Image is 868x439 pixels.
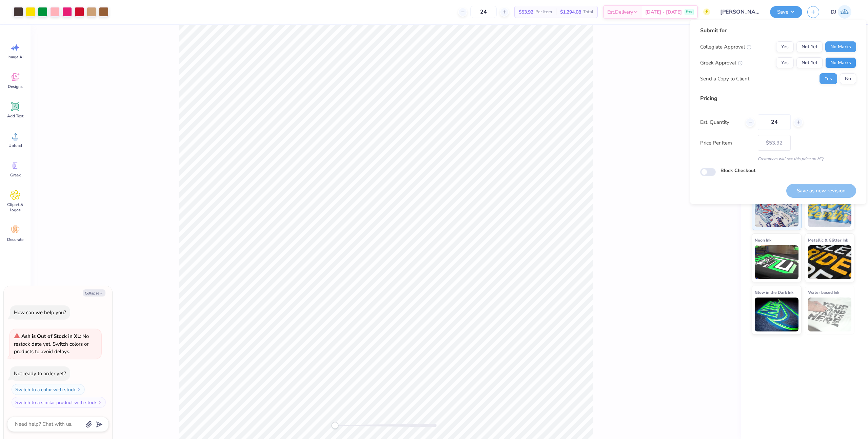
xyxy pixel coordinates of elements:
span: Decorate [7,237,23,242]
div: Send a Copy to Client [700,75,749,83]
span: Glow in the Dark Ink [755,289,793,296]
span: Per Item [535,8,552,16]
img: Glow in the Dark Ink [755,298,798,331]
span: Image AI [7,54,23,60]
div: Collegiate Approval [700,43,751,51]
label: Est. Quantity [700,118,741,126]
span: DJ [831,8,836,16]
input: – – [758,114,791,130]
img: Puff Ink [808,193,852,227]
div: Not ready to order yet? [14,370,66,377]
button: Switch to a similar product with stock [12,397,106,408]
div: Pricing [700,94,856,102]
a: DJ [828,5,854,19]
button: Yes [776,41,794,52]
span: Clipart & logos [4,202,26,213]
button: Yes [776,57,794,68]
button: No [840,73,856,84]
img: Switch to a color with stock [77,387,81,392]
label: Price Per Item [700,139,753,147]
img: Water based Ink [808,298,852,331]
span: Designs [8,84,23,89]
button: Switch to a color with stock [12,384,85,395]
span: Greek [10,172,21,178]
button: Collapse [83,289,105,297]
span: Upload [8,143,22,148]
label: Block Checkout [721,167,755,174]
span: Metallic & Glitter Ink [808,236,848,244]
div: Accessibility label [332,422,338,429]
span: [DATE] - [DATE] [645,8,682,16]
span: Neon Ink [755,236,771,244]
span: Est. Delivery [607,8,633,16]
div: Greek Approval [700,59,743,67]
img: Standard [755,193,798,227]
span: Free [686,9,692,14]
span: $1,294.08 [560,8,581,16]
span: Water based Ink [808,289,839,296]
img: Neon Ink [755,245,798,279]
span: : No restock date yet. Switch colors or products to avoid delays. [14,333,89,355]
div: Customers will see this price on HQ. [700,156,856,162]
button: Not Yet [796,57,823,68]
button: Not Yet [796,41,823,52]
span: Total [583,8,593,16]
img: Deep Jujhar Sidhu [838,5,851,19]
span: $53.92 [519,8,533,16]
div: How can we help you? [14,309,66,316]
img: Switch to a similar product with stock [98,400,102,404]
input: Untitled Design [715,5,765,19]
button: No Marks [825,57,856,68]
button: Yes [820,73,837,84]
strong: Ash is Out of Stock in XL [21,333,80,340]
button: No Marks [825,41,856,52]
button: Save [770,6,802,18]
img: Metallic & Glitter Ink [808,245,852,279]
span: Add Text [7,113,23,119]
div: Submit for [700,26,856,35]
input: – – [470,6,497,18]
